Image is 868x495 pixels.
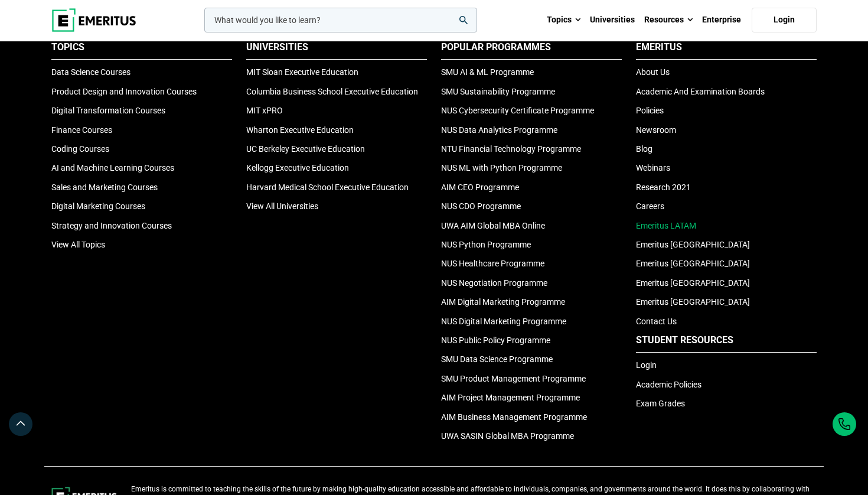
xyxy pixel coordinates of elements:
a: Academic And Examination Boards [636,87,765,96]
a: NUS ML with Python Programme [441,163,562,172]
a: NUS Healthcare Programme [441,259,544,268]
input: woocommerce-product-search-field-0 [204,8,477,32]
a: SMU Sustainability Programme [441,87,555,96]
a: Research 2021 [636,183,691,192]
a: AIM Business Management Programme [441,412,587,422]
a: UWA SASIN Global MBA Programme [441,431,574,441]
a: NUS Python Programme [441,240,531,249]
a: Columbia Business School Executive Education [246,87,418,96]
a: Coding Courses [51,144,109,154]
a: SMU AI & ML Programme [441,67,534,77]
a: Digital Marketing Courses [51,201,145,211]
a: NUS Data Analytics Programme [441,125,557,135]
a: View All Topics [51,240,105,249]
a: Kellogg Executive Education [246,163,349,172]
a: Data Science Courses [51,67,130,77]
a: Login [752,8,817,32]
a: Webinars [636,163,670,172]
a: Blog [636,144,652,154]
a: Finance Courses [51,125,112,135]
a: Harvard Medical School Executive Education [246,183,409,192]
a: AIM CEO Programme [441,183,519,192]
a: AIM Digital Marketing Programme [441,297,565,307]
a: Strategy and Innovation Courses [51,221,172,230]
a: Login [636,360,657,370]
a: AIM Project Management Programme [441,393,580,402]
a: Emeritus [GEOGRAPHIC_DATA] [636,259,750,268]
a: NTU Financial Technology Programme [441,144,581,154]
a: Emeritus [GEOGRAPHIC_DATA] [636,297,750,307]
a: NUS Cybersecurity Certificate Programme [441,106,594,115]
a: AI and Machine Learning Courses [51,163,174,172]
a: Academic Policies [636,380,701,389]
a: NUS Public Policy Programme [441,336,550,345]
a: NUS Negotiation Programme [441,278,547,288]
a: Sales and Marketing Courses [51,183,158,192]
a: Policies [636,106,664,115]
a: View All Universities [246,201,318,211]
a: SMU Product Management Programme [441,374,586,383]
a: Digital Transformation Courses [51,106,165,115]
a: Careers [636,201,664,211]
a: Contact Us [636,317,677,326]
a: UWA AIM Global MBA Online [441,221,545,230]
a: MIT Sloan Executive Education [246,67,358,77]
a: Emeritus LATAM [636,221,696,230]
a: Exam Grades [636,399,685,408]
a: Emeritus [GEOGRAPHIC_DATA] [636,278,750,288]
a: SMU Data Science Programme [441,354,553,364]
a: NUS CDO Programme [441,201,521,211]
a: MIT xPRO [246,106,283,115]
a: NUS Digital Marketing Programme [441,317,566,326]
a: Wharton Executive Education [246,125,354,135]
a: Product Design and Innovation Courses [51,87,197,96]
a: Newsroom [636,125,676,135]
a: About Us [636,67,670,77]
a: Emeritus [GEOGRAPHIC_DATA] [636,240,750,249]
a: UC Berkeley Executive Education [246,144,365,154]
